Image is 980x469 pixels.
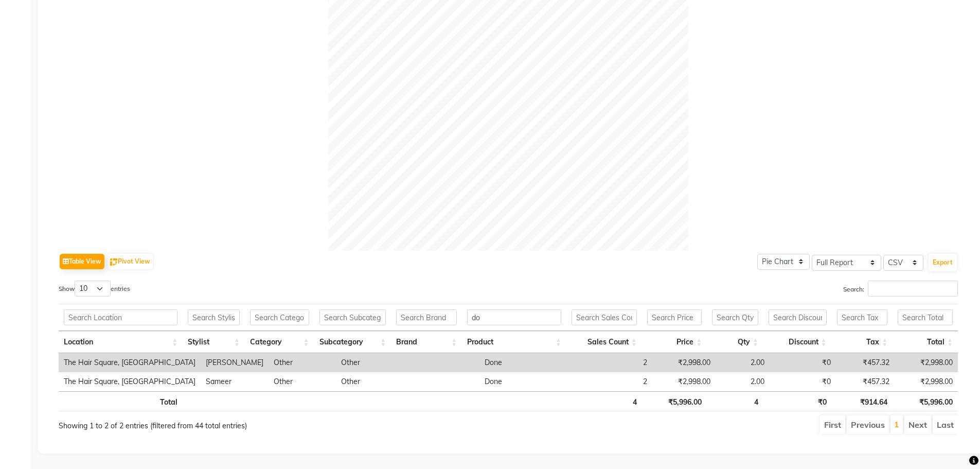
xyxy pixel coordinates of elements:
[898,309,953,325] input: Search Total
[201,372,269,391] td: Sameer
[314,331,391,353] th: Subcategory: activate to sort column ascending
[843,281,958,297] label: Search:
[60,254,104,269] button: Table View
[108,254,153,269] button: Pivot View
[479,353,578,372] td: Done
[201,353,269,372] td: [PERSON_NAME]
[566,391,642,411] th: 4
[479,372,578,391] td: Done
[836,372,895,391] td: ₹457.32
[769,309,827,325] input: Search Discount
[642,331,707,353] th: Price: activate to sort column ascending
[647,309,702,325] input: Search Price
[894,419,899,429] a: 1
[64,309,177,325] input: Search Location
[462,331,566,353] th: Product: activate to sort column ascending
[59,331,183,353] th: Location: activate to sort column ascending
[763,331,832,353] th: Discount: activate to sort column ascending
[572,309,637,325] input: Search Sales Count
[59,281,130,297] label: Show entries
[929,254,957,271] button: Export
[467,309,561,325] input: Search Product
[578,353,652,372] td: 2
[183,331,245,353] th: Stylist: activate to sort column ascending
[59,414,424,431] div: Showing 1 to 2 of 2 entries (filtered from 44 total entries)
[642,391,707,411] th: ₹5,996.00
[652,372,716,391] td: ₹2,998.00
[832,391,893,411] th: ₹914.64
[836,353,895,372] td: ₹457.32
[188,309,240,325] input: Search Stylist
[75,281,111,297] select: Showentries
[893,331,958,353] th: Total: activate to sort column ascending
[716,372,770,391] td: 2.00
[269,372,336,391] td: Other
[707,391,763,411] th: 4
[895,372,958,391] td: ₹2,998.00
[110,258,118,266] img: pivot.png
[716,353,770,372] td: 2.00
[59,372,201,391] td: The Hair Square, [GEOGRAPHIC_DATA]
[336,353,412,372] td: Other
[652,353,716,372] td: ₹2,998.00
[319,309,386,325] input: Search Subcategory
[770,353,836,372] td: ₹0
[895,353,958,372] td: ₹2,998.00
[578,372,652,391] td: 2
[336,372,412,391] td: Other
[269,353,336,372] td: Other
[712,309,758,325] input: Search Qty
[59,353,201,372] td: The Hair Square, [GEOGRAPHIC_DATA]
[837,309,888,325] input: Search Tax
[763,391,832,411] th: ₹0
[770,372,836,391] td: ₹0
[250,309,309,325] input: Search Category
[707,331,763,353] th: Qty: activate to sort column ascending
[566,331,642,353] th: Sales Count: activate to sort column ascending
[893,391,958,411] th: ₹5,996.00
[396,309,457,325] input: Search Brand
[868,281,958,297] input: Search:
[391,331,462,353] th: Brand: activate to sort column ascending
[59,391,183,411] th: Total
[245,331,314,353] th: Category: activate to sort column ascending
[832,331,893,353] th: Tax: activate to sort column ascending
